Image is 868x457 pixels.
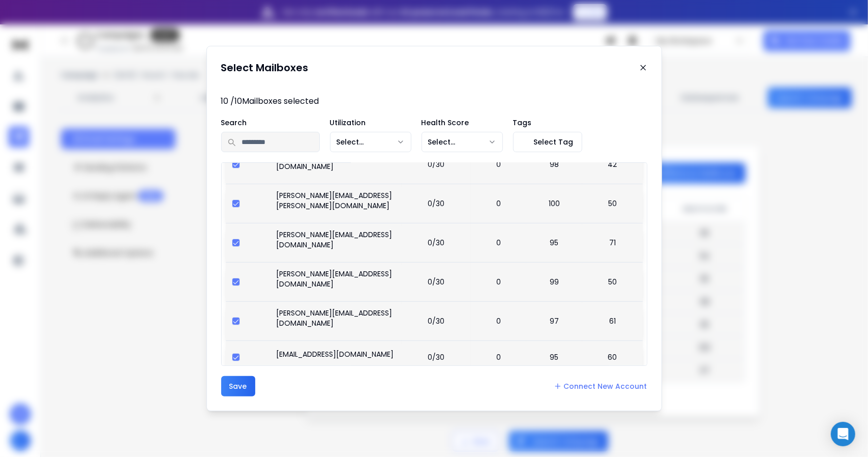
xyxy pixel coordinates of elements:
[582,262,643,301] td: 50
[277,230,396,250] p: [PERSON_NAME][EMAIL_ADDRESS][DOMAIN_NAME]
[402,223,471,262] td: 0/30
[526,301,582,340] td: 97
[221,118,320,128] p: Search
[477,159,520,169] p: 0
[221,95,647,107] p: 10 / 10 Mailboxes selected
[330,118,411,128] p: Utilization
[526,262,582,301] td: 99
[582,340,643,374] td: 60
[582,223,643,262] td: 71
[221,61,309,75] h1: Select Mailboxes
[402,301,471,340] td: 0/30
[513,118,582,128] p: Tags
[402,184,471,223] td: 0/30
[277,269,396,289] p: [PERSON_NAME][EMAIL_ADDRESS][DOMAIN_NAME]
[402,262,471,301] td: 0/30
[277,190,396,211] p: [PERSON_NAME][EMAIL_ADDRESS][PERSON_NAME][DOMAIN_NAME]
[526,184,582,223] td: 100
[277,349,394,359] p: [EMAIL_ADDRESS][DOMAIN_NAME]
[422,132,503,152] button: Select...
[477,238,520,248] p: 0
[422,118,503,128] p: Health Score
[477,198,520,209] p: 0
[477,277,520,287] p: 0
[526,340,582,374] td: 95
[330,132,411,152] button: Select...
[477,352,520,362] p: 0
[402,340,471,374] td: 0/30
[221,376,255,396] button: Save
[513,132,582,152] button: Select Tag
[582,184,643,223] td: 50
[554,381,647,391] a: Connect New Account
[582,145,643,184] td: 42
[402,145,471,184] td: 0/30
[477,316,520,326] p: 0
[526,145,582,184] td: 98
[582,301,643,340] td: 61
[526,223,582,262] td: 95
[831,422,855,446] div: Open Intercom Messenger
[277,308,396,328] p: [PERSON_NAME][EMAIL_ADDRESS][DOMAIN_NAME]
